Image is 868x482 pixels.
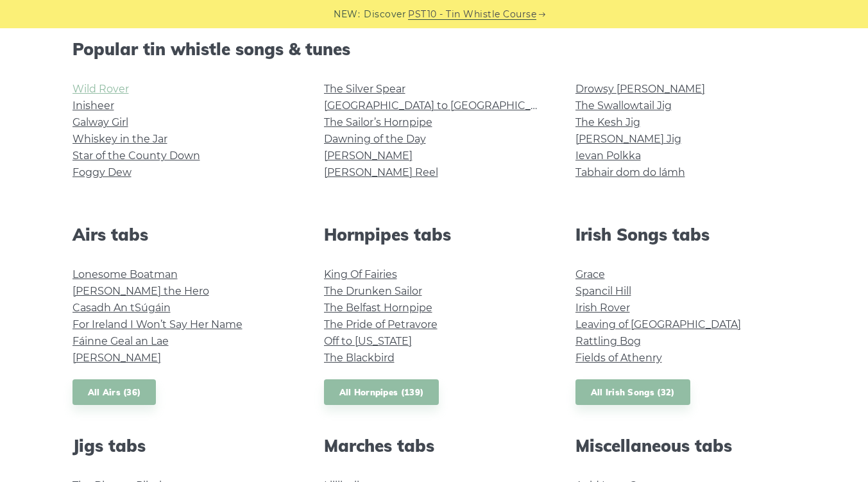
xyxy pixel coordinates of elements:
[324,116,432,128] a: The Sailor’s Hornpipe
[575,268,605,280] a: Grace
[575,83,705,95] a: Drowsy [PERSON_NAME]
[72,436,293,456] h2: Jigs tabs
[575,116,640,128] a: The Kesh Jig
[575,150,641,162] a: Ievan Polkka
[575,335,641,347] a: Rattling Bog
[324,225,545,245] h2: Hornpipes tabs
[575,166,685,178] a: Tabhair dom do lámh
[324,133,426,145] a: Dawning of the Day
[72,150,200,162] a: Star of the County Down
[72,133,167,145] a: Whiskey in the Jar
[324,99,561,112] a: [GEOGRAPHIC_DATA] to [GEOGRAPHIC_DATA]
[72,225,293,245] h2: Airs tabs
[575,379,690,406] a: All Irish Songs (32)
[575,285,631,297] a: Spancil Hill
[324,83,405,95] a: The Silver Spear
[408,7,536,22] a: PST10 - Tin Whistle Course
[72,39,796,59] h2: Popular tin whistle songs & tunes
[575,225,796,245] h2: Irish Songs tabs
[575,436,796,456] h2: Miscellaneous tabs
[72,318,243,331] a: For Ireland I Won’t Say Her Name
[324,166,438,178] a: [PERSON_NAME] Reel
[324,268,397,280] a: King Of Fairies
[334,7,360,22] span: NEW:
[324,285,422,297] a: The Drunken Sailor
[324,379,439,406] a: All Hornpipes (139)
[575,352,662,364] a: Fields of Athenry
[72,116,128,128] a: Galway Girl
[575,133,681,145] a: [PERSON_NAME] Jig
[324,436,545,456] h2: Marches tabs
[72,352,161,364] a: [PERSON_NAME]
[324,352,395,364] a: The Blackbird
[72,166,132,178] a: Foggy Dew
[575,99,672,112] a: The Swallowtail Jig
[575,302,630,314] a: Irish Rover
[324,318,438,331] a: The Pride of Petravore
[575,318,741,331] a: Leaving of [GEOGRAPHIC_DATA]
[72,83,129,95] a: Wild Rover
[72,268,178,280] a: Lonesome Boatman
[324,335,412,347] a: Off to [US_STATE]
[72,99,114,112] a: Inisheer
[324,302,432,314] a: The Belfast Hornpipe
[72,285,209,297] a: [PERSON_NAME] the Hero
[72,302,171,314] a: Casadh An tSúgáin
[72,379,157,406] a: All Airs (36)
[72,335,169,347] a: Fáinne Geal an Lae
[324,150,413,162] a: [PERSON_NAME]
[364,7,406,22] span: Discover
